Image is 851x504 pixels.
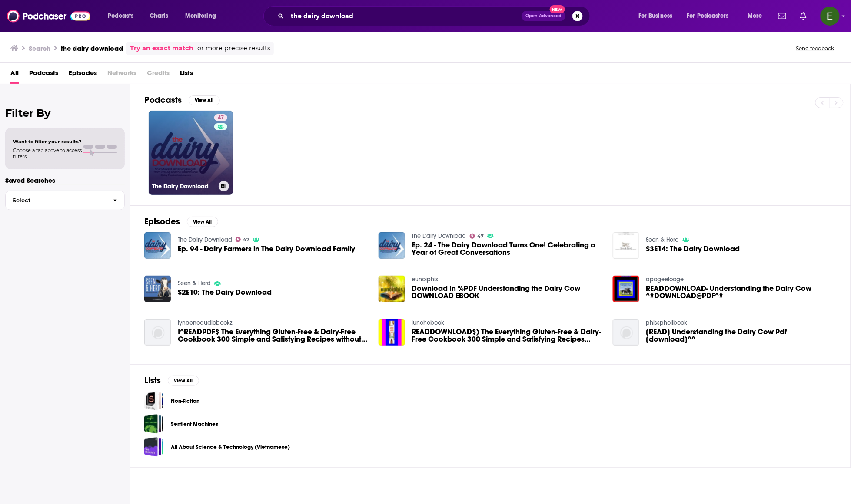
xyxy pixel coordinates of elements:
img: [READ] Understanding the Dairy Cow Pdf [download]^^ [613,319,639,346]
a: Ep. 94 - Dairy Farmers in The Dairy Download Family [178,245,355,253]
a: Charts [144,9,173,23]
span: For Podcasters [687,10,729,22]
a: Ep. 24 - The Dairy Download Turns One! Celebrating a Year of Great Conversations [379,232,405,259]
span: 47 [477,234,484,238]
a: Lists [180,66,193,84]
a: S3E14: The Dairy Download [646,245,740,253]
span: !^READPDF$ The Everything Gluten-Free & Dairy-Free Cookbook 300 Simple and Satisfying Recipes wit... [178,328,368,343]
img: S2E10: The Dairy Download [144,276,171,302]
button: open menu [741,9,773,23]
a: 47 [214,114,227,121]
img: S3E14: The Dairy Download [613,232,639,259]
span: Logged in as Emily.Kaplan [821,7,840,26]
a: READDOWNLOAD$) The Everything Gluten-Free & Dairy-Free Cookbook 300 Simple and Satisfying Recipes... [412,328,602,343]
h3: the dairy download [61,44,123,53]
a: 47 [236,237,250,242]
a: Non-Fiction [144,391,164,411]
a: Download In %PDF Understanding the Dairy Cow DOWNLOAD EBOOK [412,285,602,300]
a: Show notifications dropdown [797,9,810,23]
span: Choose a tab above to access filters. [13,147,82,159]
h2: Lists [144,375,161,386]
a: Sentient Machines [171,419,218,429]
a: PodcastsView All [144,95,220,105]
button: open menu [179,9,227,23]
span: Monitoring [185,10,216,22]
a: Non-Fiction [171,396,199,406]
a: All About Science & Technology (Vietnamese) [144,437,164,457]
button: View All [168,376,199,386]
span: Open Advanced [525,14,562,18]
button: open menu [632,9,684,23]
a: Seen & Herd [178,280,211,287]
a: ListsView All [144,375,199,386]
a: Sentient Machines [144,414,164,434]
h2: Podcasts [144,95,182,105]
a: 47 [470,234,484,239]
a: 47The Dairy Download [149,111,233,195]
img: READDOWNLOAD- Understanding the Dairy Cow ^#DOWNLOAD@PDF^# [613,276,639,302]
button: Select [5,191,125,210]
img: Ep. 94 - Dairy Farmers in The Dairy Download Family [144,232,171,259]
input: Search podcasts, credits, & more... [287,9,522,23]
a: Show notifications dropdown [775,9,790,23]
span: New [550,5,565,13]
a: The Dairy Download [412,232,466,240]
button: open menu [681,9,741,23]
span: Credits [147,66,170,84]
a: phisspholibook [646,319,688,326]
span: [READ] Understanding the Dairy Cow Pdf [download]^^ [646,328,837,343]
span: More [748,10,762,22]
span: Charts [150,10,168,22]
button: View All [187,217,218,227]
span: Select [6,198,106,203]
button: Send feedback [794,45,837,52]
img: Podchaser - Follow, Share and Rate Podcasts [7,8,90,24]
a: Try an exact match [130,43,193,53]
span: Networks [107,66,136,84]
button: Open AdvancedNew [522,11,565,21]
h3: The Dairy Download [152,183,215,190]
button: Show profile menu [821,7,840,26]
h2: Episodes [144,216,180,227]
a: Podcasts [29,66,58,84]
a: lynaenoaudiobookz [178,319,233,326]
a: EpisodesView All [144,216,218,227]
a: Episodes [69,66,97,84]
span: Ep. 24 - The Dairy Download Turns One! Celebrating a Year of Great Conversations [412,241,602,256]
a: apogeelooge [646,276,684,283]
a: All About Science & Technology (Vietnamese) [171,442,290,452]
a: The Dairy Download [178,236,232,244]
span: Want to filter your results? [13,138,82,145]
a: READDOWNLOAD- Understanding the Dairy Cow ^#DOWNLOAD@PDF^# [646,285,837,300]
img: User Profile [821,7,840,26]
a: S2E10: The Dairy Download [178,289,272,296]
img: READDOWNLOAD$) The Everything Gluten-Free & Dairy-Free Cookbook 300 Simple and Satisfying Recipes... [379,319,405,346]
a: Seen & Herd [646,236,679,244]
a: lunchebook [412,319,445,326]
p: Saved Searches [5,176,125,184]
img: Download In %PDF Understanding the Dairy Cow DOWNLOAD EBOOK [379,276,405,302]
span: For Business [638,10,673,22]
span: for more precise results [195,43,270,53]
span: All [10,66,19,84]
h3: Search [29,44,50,53]
button: open menu [102,9,145,23]
img: !^READPDF$ The Everything Gluten-Free & Dairy-Free Cookbook 300 Simple and Satisfying Recipes wit... [144,319,171,346]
